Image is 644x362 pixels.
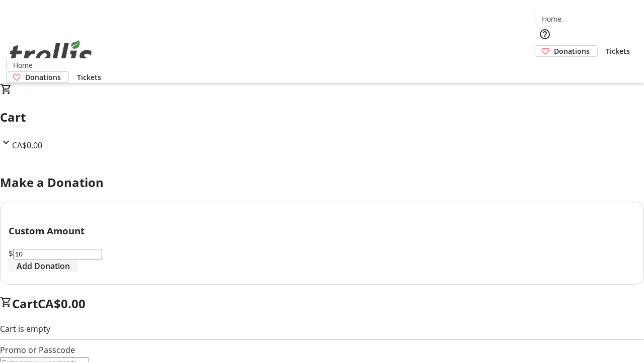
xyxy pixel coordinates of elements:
a: Home [7,60,39,70]
button: Add Donation [9,260,78,272]
span: $ [9,248,13,259]
span: Donations [25,72,61,82]
a: Donations [6,71,69,83]
span: CA$0.00 [12,140,42,151]
button: Cart [535,57,555,77]
a: Home [535,14,568,24]
span: Home [542,14,561,24]
a: Tickets [69,72,109,82]
span: Add Donation [17,260,70,272]
img: Orient E2E Organization CqHrCUIKGa's Logo [6,29,96,79]
span: CA$0.00 [38,295,86,312]
h3: Custom Amount [9,224,635,238]
span: Donations [554,46,590,56]
a: Tickets [598,46,638,56]
span: Home [13,60,33,70]
button: Help [535,24,555,44]
input: Donation Amount [13,249,102,259]
a: Donations [535,45,598,57]
span: Tickets [606,46,630,56]
span: Tickets [77,72,101,82]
